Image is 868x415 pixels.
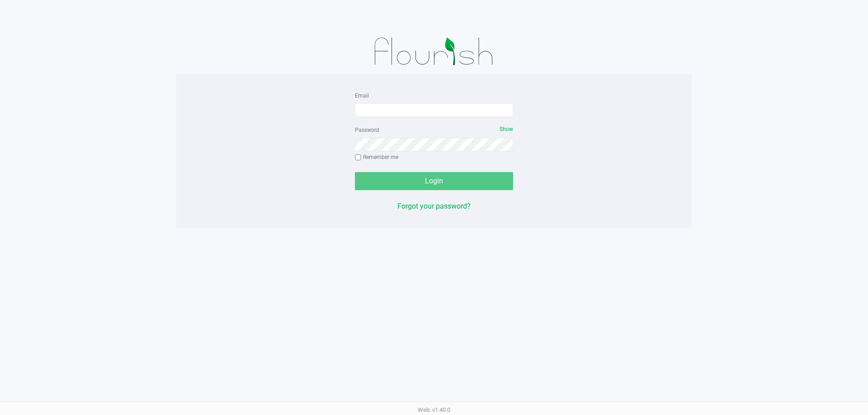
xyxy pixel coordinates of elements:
input: Remember me [355,154,361,161]
button: Forgot your password? [397,201,471,212]
span: Web: v1.40.0 [418,406,450,413]
span: Show [500,126,513,132]
label: Email [355,92,369,100]
label: Remember me [355,153,398,161]
label: Password [355,126,379,134]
